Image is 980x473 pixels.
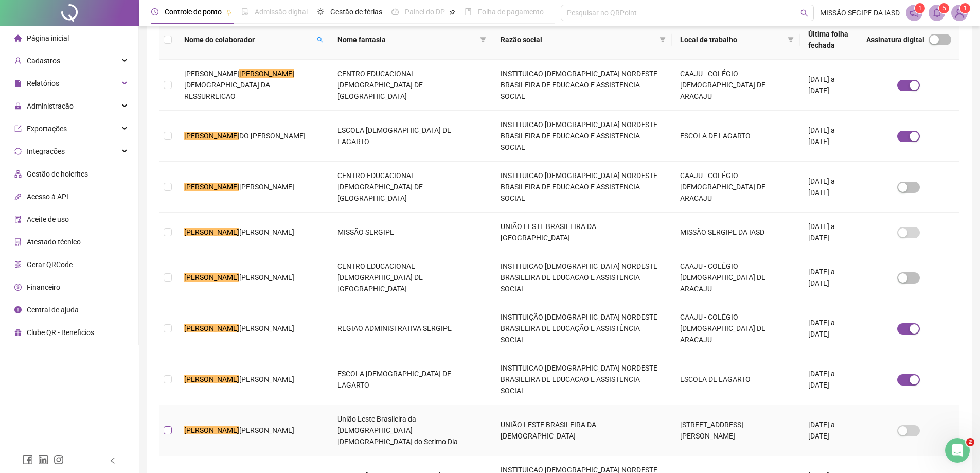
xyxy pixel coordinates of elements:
td: CENTRO EDUCACIONAL [DEMOGRAPHIC_DATA] DE [GEOGRAPHIC_DATA] [329,162,492,213]
td: [DATE] a [DATE] [800,303,858,354]
span: MISSÃO SEGIPE DA IASD [820,7,900,19]
span: Administração [27,102,74,110]
span: pushpin [226,9,232,15]
span: 5 [942,5,946,12]
span: solution [14,238,22,246]
span: clock-circle [151,8,158,15]
td: INSTITUICAO [DEMOGRAPHIC_DATA] NORDESTE BRASILEIRA DE EDUCACAO E ASSISTENCIA SOCIAL [492,162,672,213]
iframe: Intercom live chat [945,438,970,463]
th: Última folha fechada [800,20,858,60]
sup: 1 [915,3,925,13]
td: UNIÃO LESTE BRASILEIRA DA [GEOGRAPHIC_DATA] [492,213,672,252]
span: 1 [918,5,922,12]
span: [PERSON_NAME] [239,375,294,383]
mark: [PERSON_NAME] [184,375,239,383]
span: file [14,80,22,87]
span: dollar [14,284,22,291]
span: [PERSON_NAME] [239,324,294,332]
span: audit [14,216,22,223]
img: 68402 [952,5,967,21]
span: api [14,193,22,200]
td: ESCOLA DE LAGARTO [672,111,800,162]
mark: [PERSON_NAME] [184,324,239,332]
span: lock [14,102,22,110]
span: [PERSON_NAME] [239,228,294,236]
span: search [800,9,808,17]
td: CAAJU - COLÉGIO [DEMOGRAPHIC_DATA] DE ARACAJU [672,303,800,354]
sup: Atualize o seu contato no menu Meus Dados [960,3,970,13]
span: instagram [54,454,64,465]
span: [PERSON_NAME] [184,69,239,78]
span: Relatórios [27,79,59,87]
span: [PERSON_NAME] [239,426,294,434]
span: sync [14,148,22,155]
td: UNIÃO LESTE BRASILEIRA DA [DEMOGRAPHIC_DATA] [492,405,672,456]
span: left [109,457,116,464]
td: [DATE] a [DATE] [800,111,858,162]
td: ESCOLA [DEMOGRAPHIC_DATA] DE LAGARTO [329,111,492,162]
span: Exportações [27,125,67,133]
span: linkedin [38,454,48,465]
span: apartment [14,170,22,178]
span: [DEMOGRAPHIC_DATA] DA RESSURREICAO [184,81,270,100]
td: MISSÃO SERGIPE [329,213,492,252]
span: [PERSON_NAME] [239,183,294,191]
td: ESCOLA [DEMOGRAPHIC_DATA] DE LAGARTO [329,354,492,405]
td: [STREET_ADDRESS][PERSON_NAME] [672,405,800,456]
td: [DATE] a [DATE] [800,405,858,456]
mark: [PERSON_NAME] [184,426,239,434]
span: [PERSON_NAME] [239,273,294,282]
span: Admissão digital [255,8,308,16]
td: ESCOLA DE LAGARTO [672,354,800,405]
span: Nome do colaborador [184,34,313,45]
span: Assinatura digital [866,34,924,45]
span: Folha de pagamento [478,8,544,16]
td: CAAJU - COLÉGIO [DEMOGRAPHIC_DATA] DE ARACAJU [672,162,800,213]
span: 1 [964,5,967,12]
span: Clube QR - Beneficios [27,328,94,337]
span: search [317,37,323,43]
span: home [14,34,22,42]
span: filter [657,32,668,47]
mark: [PERSON_NAME] [239,69,294,78]
span: qrcode [14,261,22,268]
td: [DATE] a [DATE] [800,162,858,213]
span: filter [788,37,794,43]
span: filter [478,32,488,47]
span: Razão social [501,34,655,45]
span: user-add [14,57,22,64]
span: Aceite de uso [27,215,69,223]
td: CENTRO EDUCACIONAL [DEMOGRAPHIC_DATA] DE [GEOGRAPHIC_DATA] [329,252,492,303]
span: book [465,8,472,15]
td: CAAJU - COLÉGIO [DEMOGRAPHIC_DATA] DE ARACAJU [672,252,800,303]
span: notification [910,8,919,17]
span: Nome fantasia [337,34,476,45]
td: INSTITUICAO [DEMOGRAPHIC_DATA] NORDESTE BRASILEIRA DE EDUCACAO E ASSISTENCIA SOCIAL [492,60,672,111]
span: gift [14,329,22,336]
span: filter [480,37,486,43]
td: CAAJU - COLÉGIO [DEMOGRAPHIC_DATA] DE ARACAJU [672,60,800,111]
td: União Leste Brasileira da [DEMOGRAPHIC_DATA] [DEMOGRAPHIC_DATA] do Setimo Dia [329,405,492,456]
span: Gerar QRCode [27,260,73,269]
td: [DATE] a [DATE] [800,354,858,405]
span: facebook [23,454,33,465]
span: Acesso à API [27,192,68,201]
td: INSTITUICAO [DEMOGRAPHIC_DATA] NORDESTE BRASILEIRA DE EDUCACAO E ASSISTENCIA SOCIAL [492,354,672,405]
span: search [315,32,325,47]
span: Cadastros [27,57,60,65]
span: bell [932,8,941,17]
span: Financeiro [27,283,60,291]
span: Controle de ponto [165,8,222,16]
span: Local de trabalho [680,34,783,45]
span: Gestão de holerites [27,170,88,178]
td: [DATE] a [DATE] [800,213,858,252]
span: DO [PERSON_NAME] [239,132,306,140]
mark: [PERSON_NAME] [184,273,239,282]
span: info-circle [14,306,22,313]
td: MISSÃO SERGIPE DA IASD [672,213,800,252]
span: file-done [241,8,248,15]
span: Integrações [27,147,65,155]
span: pushpin [449,9,455,15]
td: INSTITUICAO [DEMOGRAPHIC_DATA] NORDESTE BRASILEIRA DE EDUCACAO E ASSISTENCIA SOCIAL [492,111,672,162]
td: REGIAO ADMINISTRATIVA SERGIPE [329,303,492,354]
